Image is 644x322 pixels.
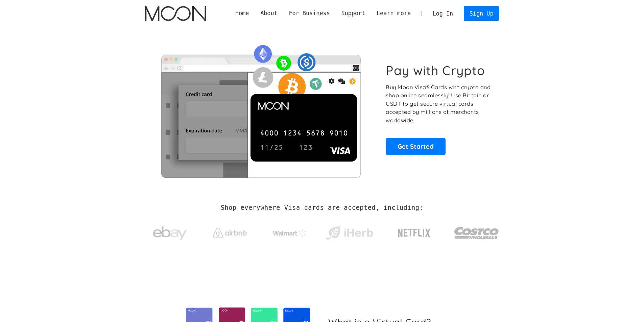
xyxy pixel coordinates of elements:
a: Get Started [386,138,446,155]
img: Moon Logo [145,6,206,21]
h1: Pay with Crypto [386,63,485,78]
a: Walmart [264,222,315,241]
div: For Business [283,9,336,18]
div: For Business [289,9,330,18]
a: Netflix [384,218,445,245]
p: Buy Moon Visa® Cards with crypto and shop online seamlessly! Use Bitcoin or USDT to get secure vi... [386,83,492,125]
a: Home [230,9,255,18]
div: About [260,9,278,18]
div: About [255,9,283,18]
div: Support [336,9,371,18]
img: ebay [153,223,187,244]
div: Support [341,9,365,18]
div: Learn more [377,9,411,18]
a: Costco [454,214,499,249]
a: iHerb [324,218,375,245]
a: ebay [145,216,195,247]
img: Airbnb [213,228,247,238]
h2: Shop everywhere Visa cards are accepted, including: [221,204,423,212]
img: Costco [454,220,499,246]
a: Log In [427,6,459,21]
a: home [145,6,206,21]
img: Netflix [397,225,431,242]
a: Airbnb [205,221,255,242]
div: Learn more [371,9,416,18]
img: Walmart [273,229,307,237]
img: iHerb [324,224,375,242]
img: Moon Cards let you spend your crypto anywhere Visa is accepted. [145,40,377,177]
a: Sign Up [464,6,499,21]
